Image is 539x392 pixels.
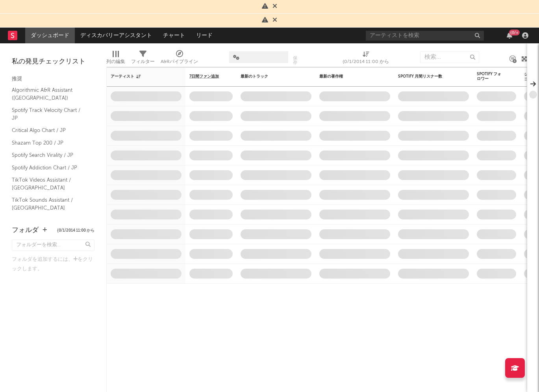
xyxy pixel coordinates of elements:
div: フィルター [131,57,155,67]
input: アーティストを検索 [366,31,484,41]
a: ディスカバリーアシスタント [75,28,157,43]
div: {0/1/2014 11:00 から [343,47,389,70]
div: Spotify フォロワー [477,72,504,81]
div: 私の発見チェックリスト [12,57,94,67]
div: 推奨 [12,74,94,84]
button: 保存 [291,56,299,65]
input: 検索... [420,51,479,63]
a: Spotify Search Virality / JP [12,151,87,160]
div: 列の編集 [106,47,125,70]
a: Critical Algo Chart / JP [12,126,87,135]
button: {0/1/2014 11:00 から [57,229,94,232]
a: TikTok Sounds Assistant / [GEOGRAPHIC_DATA] [12,196,87,212]
div: 最新の著作権 [319,74,378,79]
div: A&Rパイプライン [161,57,198,67]
div: フィルター [131,47,155,70]
button: {0/+ [507,32,512,39]
span: 却下する [272,4,277,10]
a: Spotify Track Velocity Chart / JP [12,106,87,122]
div: {0/+ [509,30,520,35]
a: Spotify Addiction Chart / JP [12,163,87,172]
div: A&Rパイプライン [161,47,198,70]
div: 最新のトラック [241,74,300,79]
span: 却下する [272,17,277,24]
a: ダッシュボード [25,28,75,43]
div: フォルダを追加するには、 をクリックします。 [12,255,94,274]
div: 列の編集 [106,57,125,67]
div: アーティスト [111,74,170,79]
a: TikTok Videos Assistant / [GEOGRAPHIC_DATA] [12,176,87,192]
a: リード [191,28,218,43]
div: フォルダ [12,226,39,235]
a: チャート [157,28,191,43]
span: 7日間ファン追加 [189,74,219,79]
input: フォルダーを検索... [12,240,94,251]
a: Shazam Top 200 / JP [12,139,87,147]
a: Algorithmic A&R Assistant ([GEOGRAPHIC_DATA]) [12,86,87,102]
div: Spotify 月間リスナー数 [398,74,457,79]
div: {0/1/2014 11:00 から [343,57,389,67]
